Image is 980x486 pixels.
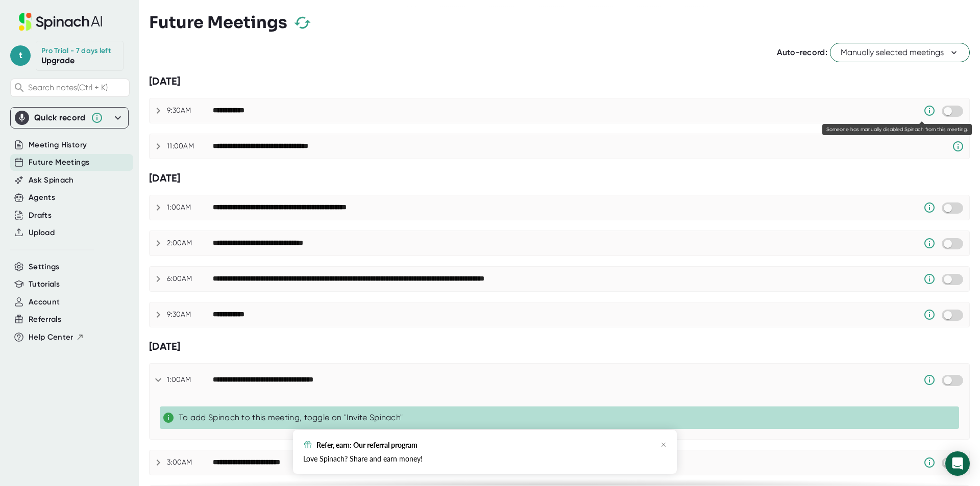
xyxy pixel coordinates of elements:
button: Tutorials [29,278,60,290]
span: Manually selected meetings [841,46,959,59]
button: Account [29,296,60,308]
svg: Someone has manually disabled Spinach from this meeting. [923,309,936,321]
div: Pro Trial - 7 days left [41,46,111,56]
div: [DATE] [149,172,970,185]
button: Future Meetings [29,157,89,168]
svg: Someone has manually disabled Spinach from this meeting. [923,201,936,214]
button: Ask Spinach [29,174,74,186]
svg: Someone has manually disabled Spinach from this meeting. [923,456,936,469]
svg: Someone has manually disabled Spinach from this meeting. [923,273,936,285]
div: 9:30AM [167,310,213,319]
button: Upload [29,227,55,239]
div: To add Spinach to this meeting, toggle on "Invite Spinach" [179,413,955,423]
div: 9:30AM [167,106,213,115]
svg: Someone has manually disabled Spinach from this meeting. [923,374,936,386]
div: 1:00AM [167,203,213,212]
button: Help Center [29,331,84,343]
button: Drafts [29,210,52,221]
div: 2:00AM [167,239,213,248]
div: 3:00AM [167,458,213,467]
button: Settings [29,261,60,273]
button: Agents [29,192,55,203]
span: t [10,45,31,66]
div: [DATE] [149,340,970,353]
div: Open Intercom Messenger [945,451,970,476]
span: Auto-record: [777,47,827,57]
button: Referrals [29,314,61,325]
div: 6:00AM [167,274,213,284]
div: [DATE] [149,75,970,88]
div: Quick record [15,108,124,128]
a: Upgrade [41,56,75,65]
button: Manually selected meetings [830,43,970,62]
button: Meeting History [29,139,87,151]
span: Help Center [29,331,73,343]
div: Quick record [34,113,86,123]
h3: Future Meetings [149,13,287,32]
div: 11:00AM [167,142,213,151]
div: 1:00AM [167,375,213,385]
span: Search notes (Ctrl + K) [28,83,108,92]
